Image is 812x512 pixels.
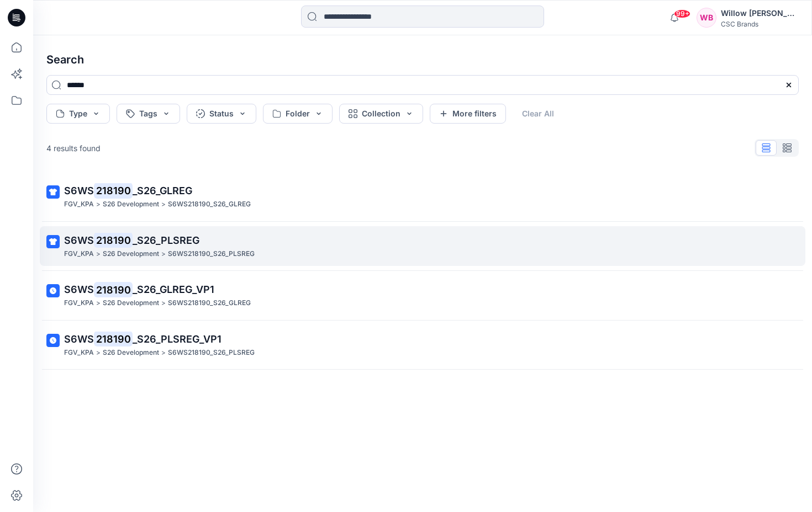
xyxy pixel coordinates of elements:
p: > [96,199,101,210]
h4: Search [38,44,808,75]
p: FGV_KPA [64,248,94,260]
mark: 218190 [94,232,133,248]
span: S6WS [64,234,94,246]
p: S6WS218190_S26_PLSREG [168,347,255,359]
p: > [161,347,166,359]
button: More filters [430,104,506,124]
p: S6WS218190_S26_GLREG [168,297,251,309]
button: Collection [339,104,423,124]
span: S6WS [64,333,94,345]
a: S6WS218190_S26_PLSREG_VP1FGV_KPA>S26 Development>S6WS218190_S26_PLSREG [40,325,805,365]
p: > [96,248,101,260]
button: Tags [117,104,180,124]
p: S26 Development [103,248,159,260]
div: CSC Brands [721,20,798,28]
div: WB [697,8,716,28]
span: 99+ [674,9,690,18]
p: > [96,297,101,309]
p: FGV_KPA [64,347,94,359]
a: S6WS218190_S26_GLREGFGV_KPA>S26 Development>S6WS218190_S26_GLREG [40,177,805,217]
a: S6WS218190_S26_PLSREGFGV_KPA>S26 Development>S6WS218190_S26_PLSREG [40,226,805,266]
mark: 218190 [94,183,133,198]
p: > [96,347,101,359]
p: > [161,297,166,309]
span: _S26_PLSREG_VP1 [133,333,222,345]
mark: 218190 [94,331,133,346]
p: S6WS218190_S26_PLSREG [168,248,255,260]
a: S6WS218190_S26_GLREG_VP1FGV_KPA>S26 Development>S6WS218190_S26_GLREG [40,275,805,316]
p: 4 results found [46,142,101,154]
span: S6WS [64,284,94,295]
p: > [161,199,166,210]
p: S26 Development [103,199,159,210]
span: _S26_GLREG_VP1 [133,284,214,295]
p: FGV_KPA [64,199,94,210]
p: > [161,248,166,260]
p: S6WS218190_S26_GLREG [168,199,251,210]
mark: 218190 [94,282,133,297]
span: _S26_GLREG [133,185,192,196]
button: Folder [263,104,333,124]
p: S26 Development [103,347,159,359]
button: Status [187,104,256,124]
button: Type [46,104,110,124]
div: Willow [PERSON_NAME] [721,7,798,20]
span: _S26_PLSREG [133,234,199,246]
p: S26 Development [103,297,159,309]
span: S6WS [64,185,94,196]
p: FGV_KPA [64,297,94,309]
